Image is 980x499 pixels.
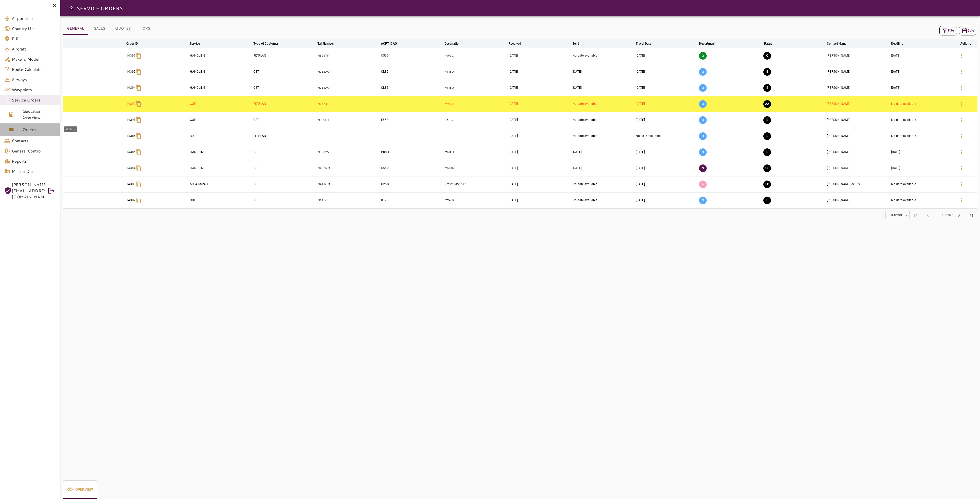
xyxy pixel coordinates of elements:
[508,176,571,192] td: [DATE]
[508,112,571,128] td: [DATE]
[635,48,698,64] td: [DATE]
[252,96,316,112] td: FLTPLAN
[126,182,136,186] p: 14383
[317,198,379,202] p: N115CT
[445,41,460,47] div: Destination
[381,41,397,47] div: ACFT ICAO
[381,41,403,47] span: ACFT ICAO
[445,41,467,47] span: Destination
[763,132,771,140] button: EXECUTION
[934,213,953,218] span: 1-10 of 2667
[891,41,910,47] span: Deadline
[12,36,56,42] span: FIR
[445,54,507,58] p: MROC
[252,128,316,144] td: FLTPLAN
[317,182,379,186] p: N411GM
[253,41,285,47] span: Type of Customer
[699,84,707,92] p: O
[508,160,571,176] td: [DATE]
[827,41,847,47] div: Contact Name
[699,41,715,47] div: Department
[826,192,890,208] td: [PERSON_NAME]
[111,22,135,35] button: QUOTES
[380,192,443,208] td: BE20
[380,64,443,80] td: CL35
[189,96,252,112] td: COF
[763,52,771,60] button: QUOTING
[252,176,316,192] td: CST
[699,116,707,124] p: O
[699,181,707,188] p: A
[635,80,698,96] td: [DATE]
[890,112,954,128] td: No date available
[380,80,443,96] td: CL35
[955,114,967,126] button: Details
[190,41,200,47] div: Service
[135,22,158,35] button: OPS
[189,128,252,144] td: BOE
[317,54,379,58] p: N622TF
[636,41,651,47] div: Travel Date
[445,102,507,106] p: MWCR
[88,22,111,35] button: SALES
[380,160,443,176] td: C550
[317,41,334,47] div: Tail Number
[955,50,967,62] button: Details
[890,176,954,192] td: No date available
[317,70,379,74] p: N712AQ
[939,26,957,35] button: Filter
[571,192,635,208] td: No date available
[763,41,779,47] span: Status
[64,126,77,132] div: Orders
[126,198,136,202] p: 14382
[12,46,56,52] span: Aircraft
[445,86,507,90] p: MMTO
[571,64,635,80] td: [DATE]
[635,176,698,192] td: [DATE]
[826,160,890,176] td: [PERSON_NAME]
[635,192,698,208] td: [DATE]
[955,146,967,158] button: Details
[699,164,707,172] p: S
[635,64,698,80] td: [DATE]
[763,100,771,108] button: AWAITING ASSIGNMENT
[699,41,722,47] span: Department
[126,150,136,154] p: 14385
[571,128,635,144] td: No date available
[12,25,56,32] span: Country List
[252,192,316,208] td: CST
[955,130,967,142] button: Details
[252,144,316,160] td: CST
[189,64,252,80] td: HANDLING
[826,48,890,64] td: [PERSON_NAME]
[508,192,571,208] td: [DATE]
[12,76,56,83] span: Airways
[189,160,252,176] td: HANDLING
[63,22,88,35] button: GENERAL
[763,68,771,76] button: EXECUTION
[253,41,278,47] div: Type of Customer
[890,48,954,64] td: [DATE]
[955,82,967,94] button: Details
[891,41,903,47] div: Deadline
[445,166,507,170] p: MMUN
[252,160,316,176] td: CST
[252,64,316,80] td: CST
[890,80,954,96] td: [DATE]
[252,48,316,64] td: FLTPLAN
[571,160,635,176] td: [DATE]
[445,70,507,74] p: MMTO
[826,128,890,144] td: [PERSON_NAME]
[635,96,698,112] td: [DATE]
[826,144,890,160] td: [PERSON_NAME]
[572,41,585,47] span: Sent
[571,96,635,112] td: No date available
[380,144,443,160] td: PRM1
[910,209,922,221] span: First Page
[763,164,771,172] button: QUOTE SENT
[572,41,579,47] div: Sent
[189,176,252,192] td: MX AIRSPACE
[252,112,316,128] td: CST
[126,54,136,58] p: 14397
[12,56,56,62] span: Make & Model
